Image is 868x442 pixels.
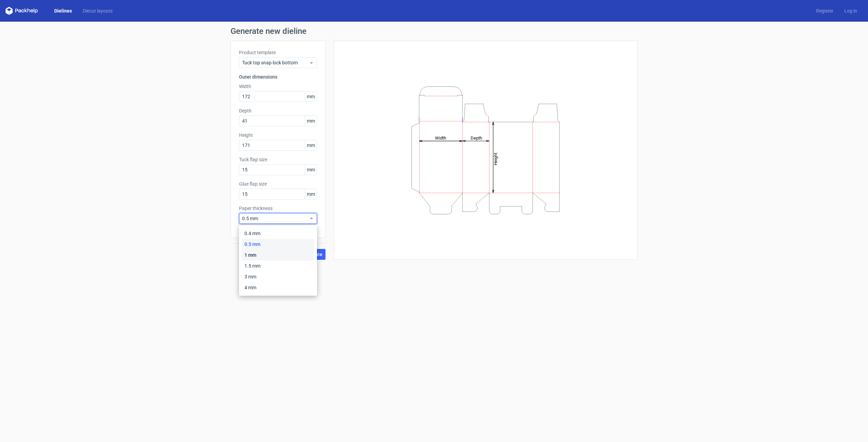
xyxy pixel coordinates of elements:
div: 3 mm [242,271,314,282]
a: Log in [839,7,863,14]
label: Glue flap size [239,181,317,187]
a: Dielines [49,7,77,14]
label: Height [239,132,317,139]
span: mm [305,189,317,199]
tspan: Depth [471,135,482,140]
label: Depth [239,107,317,114]
label: Paper thickness [239,205,317,212]
h1: Generate new dieline [231,27,637,35]
label: Product template [239,49,317,56]
span: mm [305,140,317,150]
div: 4 mm [242,282,314,293]
div: 1 mm [242,250,314,260]
tspan: Height [493,152,498,165]
span: mm [305,116,317,126]
label: Width [239,83,317,90]
label: Tuck flap size [239,156,317,163]
div: 1.5 mm [242,260,314,271]
h3: Outer dimensions [239,73,317,80]
span: 0.5 mm [242,215,309,222]
a: Register [811,7,839,14]
tspan: Width [435,135,446,140]
span: mm [305,91,317,102]
a: Diecut layouts [77,7,118,14]
div: 0.5 mm [242,239,314,250]
div: 0.4 mm [242,228,314,239]
span: mm [305,165,317,175]
span: Tuck top snap lock bottom [242,59,309,66]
